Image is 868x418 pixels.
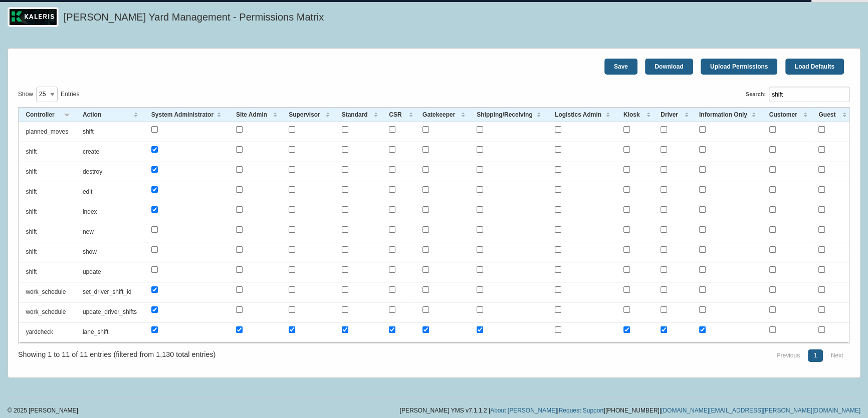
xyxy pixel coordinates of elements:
td: shift [19,222,76,242]
th: Customer : activate to sort column ascending [762,108,811,122]
td: shift [19,142,76,162]
td: yardcheck [19,322,76,342]
th: Driver : activate to sort column ascending [654,108,692,122]
a: [DOMAIN_NAME][EMAIL_ADDRESS][PERSON_NAME][DOMAIN_NAME] [661,407,860,414]
td: new [76,222,144,242]
th: Gatekeeper : activate to sort column ascending [415,108,470,122]
td: work_schedule [19,282,76,302]
a: Request Support [559,407,604,414]
div: [PERSON_NAME] YMS v7.1.1.2 | | | | [400,407,860,413]
label: Search: [746,87,850,102]
a: 1 [808,349,823,362]
label: Show entries [18,89,79,105]
th: Supervisor : activate to sort column ascending [282,108,334,122]
a: Previous [770,349,806,362]
th: Information Only : activate to sort column ascending [692,108,762,122]
input: Search: [769,87,850,102]
th: Guest : activate to sort column ascending [811,108,849,122]
th: System Administrator : activate to sort column ascending [144,108,229,122]
td: shift [19,202,76,222]
th: Site Admin : activate to sort column ascending [229,108,282,122]
td: edit [76,182,144,202]
a: Next [825,349,849,362]
td: index [76,202,144,222]
td: create [76,142,144,162]
a: Load Defaults [785,59,844,75]
a: Save [604,59,637,75]
th: Shipping/Receiving : activate to sort column ascending [470,108,548,122]
th: Action : activate to sort column ascending [76,108,144,122]
td: shift [19,182,76,202]
select: Showentries [36,87,58,102]
td: set_driver_shift_id [76,282,144,302]
td: destroy [76,162,144,182]
td: lane_shift [76,322,144,342]
a: Download [645,59,693,75]
th: Kiosk : activate to sort column ascending [616,108,653,122]
td: show [76,242,144,262]
div: © 2025 [PERSON_NAME] [8,407,221,413]
div: Showing 1 to 11 of 11 entries (filtered from 1,130 total entries) [18,349,434,359]
th: Logistics Admin : activate to sort column ascending [548,108,616,122]
th: Controller : activate to sort column descending [19,108,76,122]
th: CSR : activate to sort column ascending [382,108,415,122]
td: shift [19,162,76,182]
a: Upload Permissions [701,59,777,75]
a: About [PERSON_NAME] [490,407,557,414]
td: shift [19,242,76,262]
td: update_driver_shifts [76,302,144,322]
td: planned_moves [19,122,76,142]
th: Standard : activate to sort column ascending [334,108,382,122]
img: logo_pnc-prd.png [8,7,59,27]
td: shift [19,262,76,282]
td: update [76,262,144,282]
td: shift [76,122,144,142]
h5: [PERSON_NAME] Yard Management - Permissions Matrix [64,10,855,27]
span: [PHONE_NUMBER] [605,407,660,414]
td: work_schedule [19,302,76,322]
